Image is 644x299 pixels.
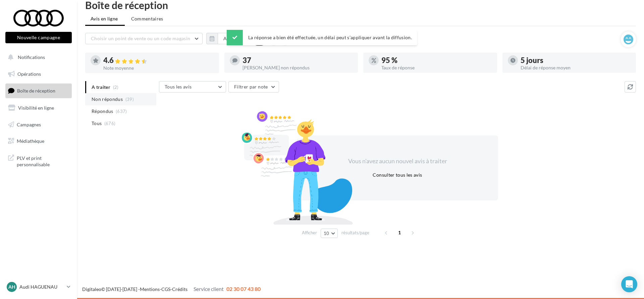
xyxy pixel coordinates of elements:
[165,84,192,89] span: Tous les avis
[17,154,69,168] span: PLV et print personnalisable
[4,134,73,148] a: Médiathèque
[82,286,101,292] a: Digitaleo
[394,227,405,238] span: 1
[8,284,15,290] span: AH
[521,57,631,64] div: 5 jours
[5,281,72,293] a: AH Audi HAGUENAU
[370,171,425,179] button: Consulter tous les avis
[243,65,353,70] div: [PERSON_NAME] non répondus
[125,97,134,102] span: (39)
[4,67,73,81] a: Opérations
[161,286,170,292] a: CGS
[140,286,160,292] a: Mentions
[116,109,127,114] span: (637)
[4,50,70,64] button: Notifications
[621,276,637,292] div: Open Intercom Messenger
[302,230,317,236] span: Afficher
[228,81,279,93] button: Filtrer par note
[381,65,492,70] div: Taux de réponse
[18,105,54,111] span: Visibilité en ligne
[521,65,631,70] div: Délai de réponse moyen
[18,54,45,60] span: Notifications
[227,30,417,45] div: La réponse a bien été effectuée, un délai peut s’appliquer avant la diffusion.
[17,121,41,127] span: Campagnes
[17,138,44,144] span: Médiathèque
[92,108,113,115] span: Répondus
[194,286,224,292] span: Service client
[103,66,214,70] div: Note moyenne
[17,71,41,77] span: Opérations
[104,121,116,126] span: (676)
[226,286,261,292] span: 02 30 07 43 80
[206,33,247,44] button: Au total
[4,101,73,115] a: Visibilité en ligne
[82,286,261,292] span: © [DATE]-[DATE] - - -
[4,151,73,171] a: PLV et print personnalisable
[91,36,190,41] span: Choisir un point de vente ou un code magasin
[4,83,73,98] a: Boîte de réception
[92,120,102,127] span: Tous
[17,88,55,94] span: Boîte de réception
[92,96,123,103] span: Non répondus
[340,157,455,166] div: Vous n'avez aucun nouvel avis à traiter
[5,32,72,43] button: Nouvelle campagne
[85,33,203,44] button: Choisir un point de vente ou un code magasin
[243,57,353,64] div: 37
[321,229,338,238] button: 10
[103,57,214,64] div: 4.6
[159,81,226,93] button: Tous les avis
[4,118,73,132] a: Campagnes
[19,284,64,290] p: Audi HAGUENAU
[172,286,187,292] a: Crédits
[131,15,163,22] span: Commentaires
[381,57,492,64] div: 95 %
[341,230,369,236] span: résultats/page
[218,33,247,44] button: Au total
[324,231,329,236] span: 10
